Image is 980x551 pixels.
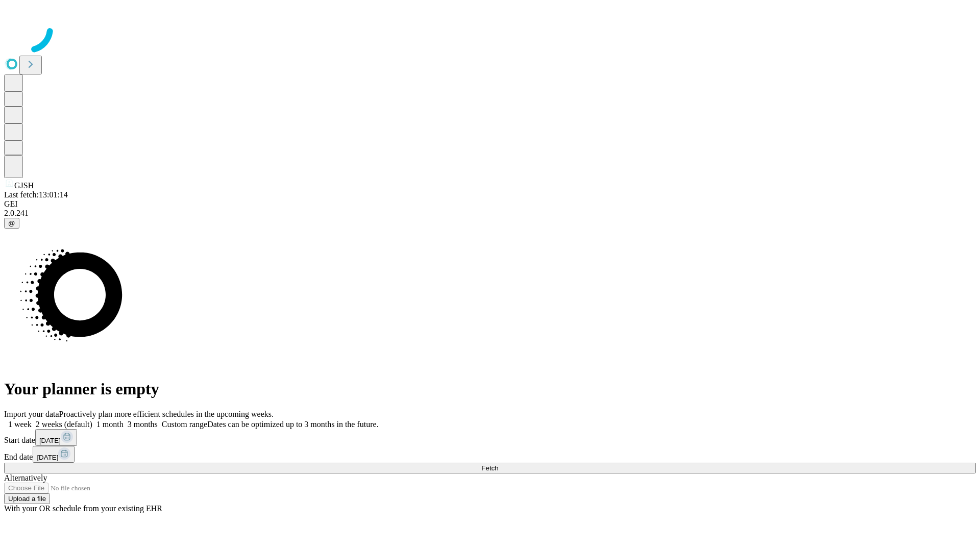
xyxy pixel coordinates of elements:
[4,463,976,473] button: Fetch
[4,218,19,229] button: @
[39,437,61,444] span: [DATE]
[36,420,92,429] span: 2 weeks (default)
[4,473,47,482] span: Alternatively
[14,181,34,190] span: GJSH
[4,380,976,398] h1: Your planner is empty
[4,190,68,199] span: Last fetch: 13:01:14
[4,199,976,209] div: GEI
[4,410,59,418] span: Import your data
[4,429,976,446] div: Start date
[96,420,124,429] span: 1 month
[4,209,976,218] div: 2.0.241
[35,429,77,446] button: [DATE]
[59,410,274,418] span: Proactively plan more efficient schedules in the upcoming weeks.
[481,464,498,472] span: Fetch
[162,420,207,429] span: Custom range
[4,446,976,463] div: End date
[4,493,50,504] button: Upload a file
[128,420,158,429] span: 3 months
[33,446,75,463] button: [DATE]
[8,219,15,227] span: @
[8,420,32,429] span: 1 week
[37,454,58,461] span: [DATE]
[207,420,378,429] span: Dates can be optimized up to 3 months in the future.
[4,504,162,513] span: With your OR schedule from your existing EHR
